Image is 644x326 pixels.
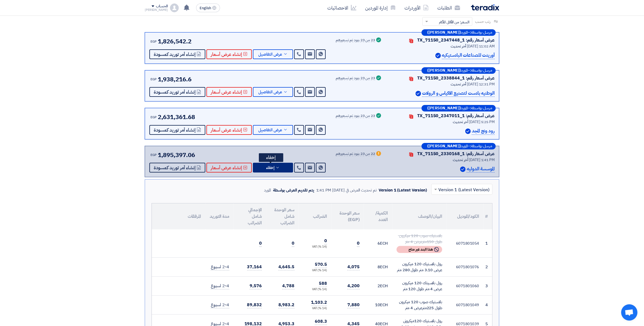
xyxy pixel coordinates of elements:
[258,128,282,132] span: عرض التفاصيل
[311,299,327,306] span: 1,103.2
[266,203,299,229] th: سعر الوحدة شامل الضرائب
[427,144,461,148] b: ([PERSON_NAME])
[282,283,294,289] span: 4,788
[299,203,331,229] th: الضرائب
[453,119,468,125] span: أخر تحديث
[375,302,380,308] span: 10
[206,125,252,135] button: إنشاء عرض أسعار
[154,52,196,56] span: إنشاء أمر توريد كمسودة
[422,143,496,149] div: –
[211,302,229,308] span: 2-4 اسبوع
[422,67,496,74] div: –
[409,248,433,251] span: هذا البند غير متاح
[470,69,492,72] span: مرسل بواسطة:
[364,229,392,258] td: ECH
[469,119,495,125] span: [DATE] 5:25 PM
[205,203,234,229] th: مدة التوريد
[447,276,483,295] td: 6071801060
[461,144,468,148] span: المورد
[336,114,375,118] div: 23 من 23 بنود تم تسعيرهم
[347,302,360,308] span: 7,880
[465,129,471,134] img: Verified Account
[211,52,242,56] span: إنشاء عرض أسعار
[145,8,168,11] div: [PERSON_NAME]
[397,280,442,292] div: رول بلاسيتك 120 ميكرون عرض 4 متر طول 120 متر
[379,187,427,193] div: Version 1 (Latest Version)
[253,163,293,172] button: إخفاء
[149,125,205,135] button: إنشاء أمر توريد كمسودة
[206,49,252,59] button: إنشاء عرض أسعار
[247,302,262,308] span: 89,832
[364,276,392,295] td: ECH
[315,318,327,325] span: 608.3
[259,153,283,162] div: إخفاء
[447,203,483,229] th: الكود/الموديل
[433,1,464,14] a: الطلبات
[278,264,294,270] span: 4,645.5
[483,276,492,295] td: 3
[467,43,495,49] span: [DATE] 11:02 AM
[397,261,442,273] div: رول بلاستيك 120 ميكرون عرض 3.10 متر طول 280 متر
[475,19,491,24] span: رتب حسب
[470,31,492,34] span: مرسل بواسطة:
[427,31,461,34] b: ([PERSON_NAME])
[471,4,499,11] img: Teradix logo
[417,37,495,43] div: عرض أسعار رقم: TX_71150_2347448_1
[154,166,196,170] span: إنشاء أمر توريد كمسودة
[211,128,242,132] span: إنشاء عرض أسعار
[483,295,492,314] td: 4
[323,1,361,14] a: الاحصائيات
[234,203,266,229] th: الإجمالي شامل الضرائب
[417,151,495,157] div: عرض أسعار رقم: TX_71150_2330168_1
[470,106,492,110] span: مرسل بواسطة:
[158,75,191,84] span: 1,938,216.6
[453,157,468,163] span: أخر تحديث
[361,1,400,14] a: إدارة الموردين
[483,257,492,276] td: 2
[378,283,380,289] span: 2
[253,125,293,135] button: عرض التفاصيل
[447,229,483,258] td: 6071801054
[331,203,364,229] th: سعر الوحدة (EGP)
[447,257,483,276] td: 6071801076
[451,43,466,49] span: أخر تحديث
[447,295,483,314] td: 6071801049
[158,37,191,46] span: 1,826,542.2
[461,69,468,72] span: المورد
[467,165,495,173] p: الموسسة الدوليه
[149,163,205,172] button: إنشاء أمر توريد كمسودة
[483,229,492,258] td: 1
[439,19,469,25] span: السعر: من الأقل للأكثر
[347,264,360,270] span: 4,075
[250,283,262,289] span: 9,576
[319,280,327,287] span: 588
[397,233,442,245] div: بلاستيك صوب 120 ميكرون طول 150مترعرض 4 متر
[316,187,377,193] div: تم تحديث العرض في [DATE] 1:41 PM
[211,166,242,170] span: إنشاء عرض أسعار
[422,90,495,97] p: الوطنيه بلاست لتصنيع الاكياس و الرولات
[483,203,492,229] th: #
[154,90,196,94] span: إنشاء أمر توريد كمسودة
[364,203,392,229] th: الكمية/العدد
[364,257,392,276] td: ECH
[158,113,195,122] span: 2,631,361.68
[427,69,461,72] b: ([PERSON_NAME])
[278,302,294,308] span: 8,983.2
[303,287,327,292] div: (14 %) VAT
[158,151,195,159] span: 1,895,397.06
[336,152,375,156] div: 22 من 23 بنود تم تسعيرهم
[149,87,205,97] button: إنشاء أمر توريد كمسودة
[621,304,637,321] a: Open chat
[253,87,293,97] button: عرض التفاصيل
[247,264,262,270] span: 37,164
[417,113,495,119] div: عرض أسعار رقم: TX_71150_2347011_1
[264,187,271,193] div: المورد
[211,264,229,270] span: 2-4 اسبوع
[303,268,327,273] div: (14 %) VAT
[442,52,495,59] p: أورينت للصناعات البلاستيكيه
[200,6,211,10] span: English
[258,90,282,94] span: عرض التفاصيل
[303,245,327,249] div: (14 %) VAT
[422,29,496,36] div: –
[467,81,495,87] span: [DATE] 12:31 PM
